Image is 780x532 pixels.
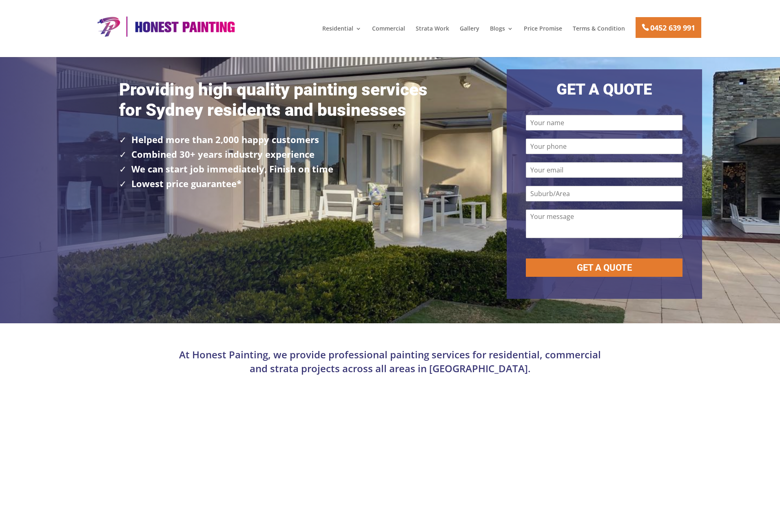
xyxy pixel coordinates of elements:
[170,348,610,375] p: At Honest Painting, we provide professional painting services for residential, commercial and str...
[131,177,242,190] strong: Lowest price guarantee*
[636,17,701,38] a: 0452 639 991
[92,15,239,38] img: Honest Painting
[131,133,319,146] strong: Helped more than 2,000 happy customers
[526,258,682,277] button: GET A QUOTE
[524,26,562,40] a: Price Promise
[416,26,449,40] a: Strata Work
[526,162,682,178] input: Your email
[526,139,682,154] input: Your phone
[490,26,513,40] a: Blogs
[460,26,479,40] a: Gallery
[507,82,702,101] h2: GET A QUOTE
[119,79,447,125] h1: Providing high quality painting services for Sydney residents and businesses
[372,26,405,40] a: Commercial
[322,26,361,40] a: Residential
[573,26,625,40] a: Terms & Condition
[526,115,682,130] input: Your name
[131,148,315,160] strong: Combined 30+ years industry experience
[526,186,682,201] input: Suburb/Area
[131,163,333,175] strong: We can start job immediately, Finish on time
